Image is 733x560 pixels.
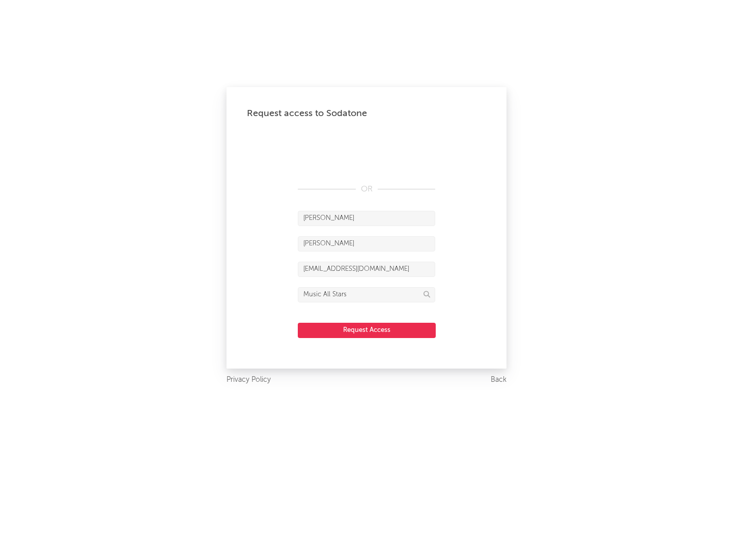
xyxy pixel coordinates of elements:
input: Last Name [298,236,435,251]
input: Division [298,287,435,302]
a: Back [491,374,506,386]
div: Request access to Sodatone [247,107,486,120]
a: Privacy Policy [227,374,271,386]
input: First Name [298,211,435,226]
input: Email [298,262,435,277]
button: Request Access [298,323,436,338]
div: OR [298,183,435,195]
